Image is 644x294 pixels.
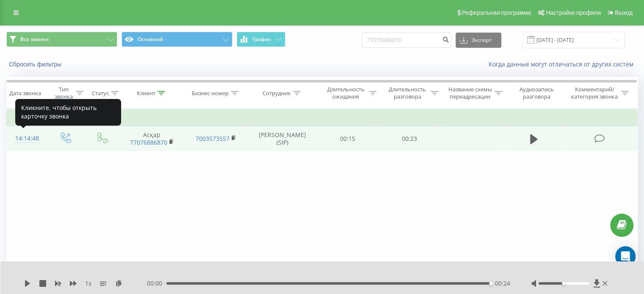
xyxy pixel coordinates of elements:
[462,9,531,16] span: Реферальная программа
[562,282,565,285] div: Accessibility label
[379,126,440,151] td: 00:23
[147,279,166,288] span: 00:00
[448,86,492,100] div: Название схемы переадресации
[252,36,271,42] span: График
[20,36,49,43] span: Все звонки
[546,9,601,16] span: Настройки профиля
[386,86,428,100] div: Длительность разговора
[6,32,117,47] button: Все звонки
[15,99,121,126] div: Кликните, чтобы открыть карточку звонка
[137,90,155,97] div: Клиент
[362,33,451,48] input: Поиск по номеру
[15,130,38,147] div: 14:14:48
[495,279,510,288] span: 00:24
[317,126,379,151] td: 00:15
[489,282,493,285] div: Accessibility label
[248,126,317,151] td: [PERSON_NAME] (SIP)
[120,126,184,151] td: Асқар
[456,33,501,48] button: Экспорт
[196,135,229,143] a: 7003573557
[237,32,285,47] button: График
[615,246,636,267] div: Open Intercom Messenger
[615,9,633,16] span: Выход
[85,279,91,288] span: 1 x
[6,60,66,68] button: Сбросить фильтры
[53,86,73,100] div: Тип звонка
[92,90,109,97] div: Статус
[569,86,619,100] div: Комментарий/категория звонка
[512,86,561,100] div: Аудиозапись разговора
[9,90,41,97] div: Дата звонка
[325,86,367,100] div: Длительность ожидания
[122,32,232,47] button: Основной
[192,90,229,97] div: Бизнес номер
[7,110,638,126] td: Понедельник, 28 Июля 2025
[263,90,291,97] div: Сотрудник
[489,60,638,68] a: Когда данные могут отличаться от других систем
[130,138,167,146] a: 77076886870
